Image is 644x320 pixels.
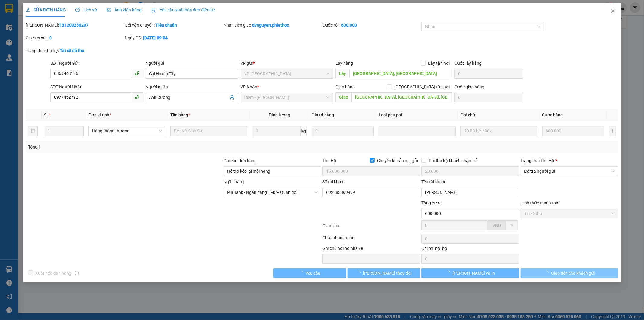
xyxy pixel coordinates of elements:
span: Đơn vị tính [88,113,111,117]
span: Yêu cầu xuất hóa đơn điện tử [151,8,215,12]
span: Xuất hóa đơn hàng [33,270,74,276]
input: 0 [542,126,604,136]
input: Ghi Chú [460,126,537,136]
div: Chưa cước : [26,34,123,41]
span: [PERSON_NAME] và In [453,270,495,276]
span: kg [301,126,307,136]
span: Ảnh kiện hàng [107,8,142,12]
b: dvnguyen.phiethoc [252,23,289,28]
span: phone [135,94,139,99]
label: Cước lấy hàng [454,61,482,66]
input: Dọc đường [349,69,452,78]
button: Yêu cầu [273,268,346,278]
th: Loại phụ phí [376,109,458,121]
b: 600.000 [341,23,357,28]
span: info-circle [75,271,79,275]
button: [PERSON_NAME] thay đổi [348,268,421,278]
span: loading [544,271,551,275]
label: Hình thức thanh toán [521,201,561,205]
span: Phí thu hộ khách nhận trả [426,157,480,164]
button: Giao tiền cho khách gửi [521,268,618,278]
span: Đã trả người gửi [524,167,615,176]
span: Lấy [335,69,349,78]
th: Ghi chú [458,109,540,121]
label: Số tài khoản [322,179,346,184]
span: Lịch sử [75,8,97,12]
span: % [510,223,513,228]
span: user-add [230,95,235,100]
span: VP Nhận [241,84,258,89]
span: Giá trị hàng [312,113,334,117]
span: close [610,9,615,14]
b: Tài xế đã thu [60,48,85,53]
label: Tên tài khoản [421,179,447,184]
span: clock-circle [75,8,80,12]
label: Ghi chú đơn hàng [224,158,257,163]
div: SĐT Người Gửi [50,60,143,67]
input: VD: Bàn, Ghế [170,126,247,136]
b: [DATE] 09:04 [143,35,168,40]
div: Ngày GD: [125,34,223,41]
span: Cước hàng [542,113,563,117]
b: TB1208250207 [59,23,88,28]
button: Close [604,3,621,20]
button: delete [28,126,38,136]
span: Hàng thông thường [92,126,162,136]
span: Tên hàng [170,113,190,117]
input: Dọc đường [351,92,452,102]
b: 0 [49,35,52,40]
span: [GEOGRAPHIC_DATA] tận nơi [392,83,452,90]
div: Trạng thái Thu Hộ [521,157,618,164]
input: Số tài khoản [322,188,420,197]
input: Cước lấy hàng [454,69,523,79]
div: Tổng: 1 [28,144,248,150]
div: SĐT Người Nhận [50,83,143,90]
input: Ghi chú đơn hàng [224,166,322,176]
span: Giao [335,92,351,102]
label: Ngân hàng [224,179,245,184]
span: loading [299,271,306,275]
span: MBBank - Ngân hàng TMCP Quân đội [227,188,318,197]
span: VP Thái Bình [244,69,330,78]
span: Chuyển khoản ng. gửi [375,157,420,164]
span: Tổng cước [421,201,441,205]
div: Giảm giá [322,222,421,233]
img: icon [151,8,156,13]
div: Gói vận chuyển: [125,22,223,28]
input: Tên tài khoản [421,188,519,197]
span: Lấy hàng [335,61,353,66]
span: [PERSON_NAME] thay đổi [363,270,412,276]
b: Tiêu chuẩn [155,23,177,28]
div: Trạng thái thu hộ: [26,47,148,54]
span: VND [492,223,501,228]
span: loading [357,271,363,275]
span: Giao hàng [335,84,355,89]
span: edit [26,8,30,12]
label: Cước giao hàng [454,84,484,89]
input: 0 [312,126,374,136]
div: Ghi chú nội bộ nhà xe [322,245,420,254]
div: VP gửi [241,60,333,67]
span: Định lượng [269,113,290,117]
span: SL [44,113,49,117]
div: Người nhận [146,83,238,90]
span: phone [135,71,139,76]
button: plus [609,126,616,136]
span: Điểm - Bùi Huy Bích [244,93,330,102]
span: loading [446,271,453,275]
div: Cước rồi : [322,22,420,28]
div: Nhân viên giao: [224,22,322,28]
div: [PERSON_NAME]: [26,22,123,28]
span: SỬA ĐƠN HÀNG [26,8,66,12]
span: picture [107,8,111,12]
span: Giao tiền cho khách gửi [551,270,595,276]
span: Yêu cầu [306,270,320,276]
span: Lấy tận nơi [426,60,452,67]
span: Thu Hộ [322,158,336,163]
div: Người gửi [146,60,238,67]
div: Chưa thanh toán [322,234,421,245]
button: [PERSON_NAME] và In [421,268,519,278]
span: Tài xế thu [524,209,615,218]
input: Cước giao hàng [454,93,523,102]
div: Chi phí nội bộ [421,245,519,254]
